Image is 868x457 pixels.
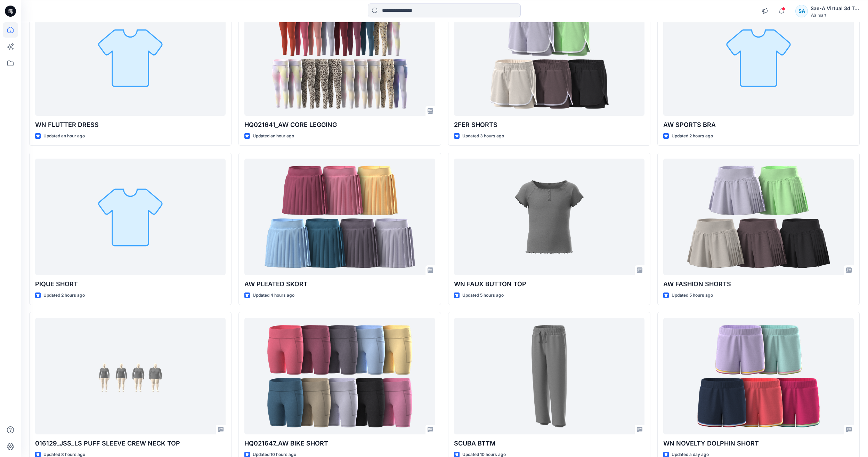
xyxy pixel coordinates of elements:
[811,4,859,13] div: Sae-A Virtual 3d Team
[663,318,854,434] a: WN NOVELTY DOLPHIN SHORT
[244,120,435,130] p: HQ021641_AW CORE LEGGING
[663,439,854,448] p: WN NOVELTY DOLPHIN SHORT
[253,133,294,140] p: Updated an hour ago
[454,439,644,448] p: SCUBA BTTM
[35,439,226,448] p: 016129_JSS_LS PUFF SLEEVE CREW NECK TOP
[35,120,226,130] p: WN FLUTTER DRESS
[244,318,435,434] a: HQ021647_AW BIKE SHORT
[454,159,644,275] a: WN FAUX BUTTON TOP
[663,279,854,289] p: AW FASHION SHORTS
[244,279,435,289] p: AW PLEATED SKORT
[663,159,854,275] a: AW FASHION SHORTS
[795,5,808,17] div: SA
[462,133,504,140] p: Updated 3 hours ago
[454,318,644,434] a: SCUBA BTTM
[244,439,435,448] p: HQ021647_AW BIKE SHORT
[43,292,85,299] p: Updated 2 hours ago
[454,120,644,130] p: 2FER SHORTS
[811,13,859,18] div: Walmart
[35,159,226,275] a: PIQUE SHORT
[454,279,644,289] p: WN FAUX BUTTON TOP
[462,292,504,299] p: Updated 5 hours ago
[672,133,713,140] p: Updated 2 hours ago
[244,159,435,275] a: AW PLEATED SKORT
[672,292,713,299] p: Updated 5 hours ago
[35,279,226,289] p: PIQUE SHORT
[35,318,226,434] a: 016129_JSS_LS PUFF SLEEVE CREW NECK TOP
[663,120,854,130] p: AW SPORTS BRA
[253,292,294,299] p: Updated 4 hours ago
[43,133,85,140] p: Updated an hour ago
